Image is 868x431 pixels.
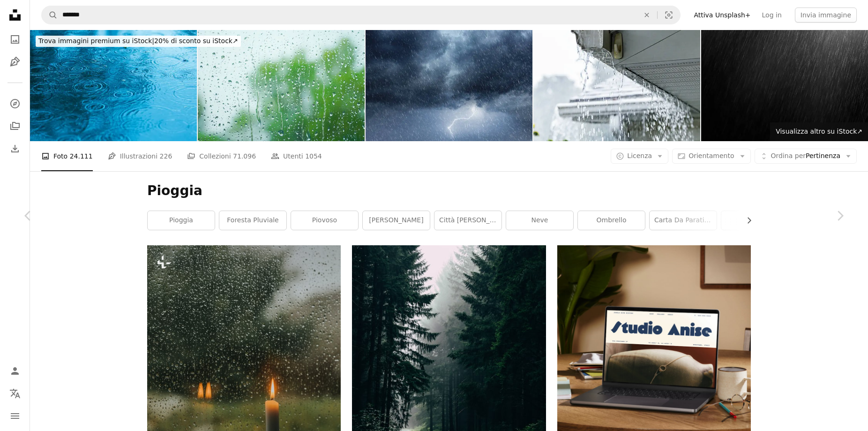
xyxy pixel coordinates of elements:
[611,149,668,164] button: Licenza
[688,152,734,159] span: Orientamento
[108,141,172,171] a: Illustrazioni 226
[650,211,717,230] a: carta da parati [PERSON_NAME]
[42,6,58,24] button: Cerca su Unsplash
[147,182,751,199] h1: Pioggia
[352,386,546,395] a: green leafed trees during daytime
[658,6,680,24] button: Ricerca visiva
[6,362,24,380] a: Accedi / Registrati
[701,30,868,141] img: Pioggia
[305,151,322,161] span: 1054
[6,94,24,113] a: Esplora
[627,152,652,159] span: Licenza
[160,151,172,161] span: 226
[38,37,154,45] span: Trova immagini premium su iStock |
[672,149,750,164] button: Orientamento
[636,6,657,24] button: Elimina
[755,149,857,164] button: Ordina perPertinenza
[688,8,756,23] a: Attiva Unsplash+
[533,30,700,141] img: Pioggia torrenziale di mezza estate Acqua piovana traboccante Grondaie del tetto
[148,211,215,230] a: pioggia
[366,30,532,141] img: Cielo nuvoloso scuro con forti piogge e fulmini - Fenomeno meteorologico intenso
[271,141,322,171] a: Utenti 1054
[198,30,365,141] img: glass window with rain drop in spring
[812,171,868,261] a: Avanti
[6,384,24,403] button: Lingua
[233,151,256,161] span: 71.096
[771,152,806,159] span: Ordina per
[6,117,24,136] a: Collezioni
[30,30,197,141] img: Gocce di pioggia sulla strada.
[6,407,24,425] button: Menu
[776,128,862,135] span: Visualizza altro su iStock ↗
[219,211,286,230] a: foresta pluviale
[741,211,751,230] button: scorri la lista a destra
[721,211,788,230] a: natura
[30,30,247,53] a: Trova immagini premium su iStock|20% di sconto su iStock↗
[434,211,501,230] a: città [PERSON_NAME]
[578,211,645,230] a: ombrello
[756,8,787,23] a: Log in
[6,30,24,49] a: Foto
[147,386,341,395] a: una candela seduta sopra un tavolo accanto a una finestra
[795,8,857,23] button: Invia immagine
[41,6,681,24] form: Trova visual in tutto il sito
[363,211,430,230] a: [PERSON_NAME]
[6,53,24,71] a: Illustrazioni
[187,141,256,171] a: Collezioni 71.096
[770,122,868,141] a: Visualizza altro su iStock↗
[506,211,573,230] a: neve
[6,139,24,158] a: Cronologia download
[771,151,840,161] span: Pertinenza
[38,37,238,45] span: 20% di sconto su iStock ↗
[291,211,358,230] a: piovoso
